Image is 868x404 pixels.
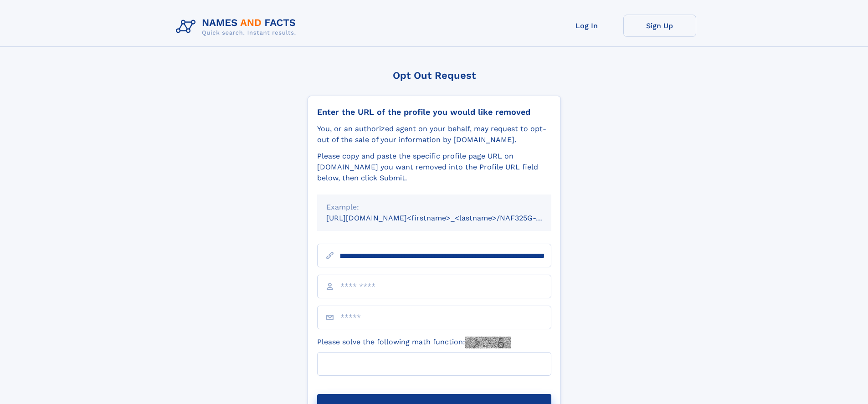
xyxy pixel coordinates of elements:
[317,151,551,184] div: Please copy and paste the specific profile page URL on [DOMAIN_NAME] you want removed into the Pr...
[326,214,569,222] small: [URL][DOMAIN_NAME]<firstname>_<lastname>/NAF325G-xxxxxxxx
[326,202,542,213] div: Example:
[317,337,511,348] label: Please solve the following math function:
[317,123,551,145] div: You, or an authorized agent on your behalf, may request to opt-out of the sale of your informatio...
[623,15,696,37] a: Sign Up
[308,70,561,81] div: Opt Out Request
[317,107,551,117] div: Enter the URL of the profile you would like removed
[550,15,623,37] a: Log In
[172,15,303,39] img: Logo Names and Facts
